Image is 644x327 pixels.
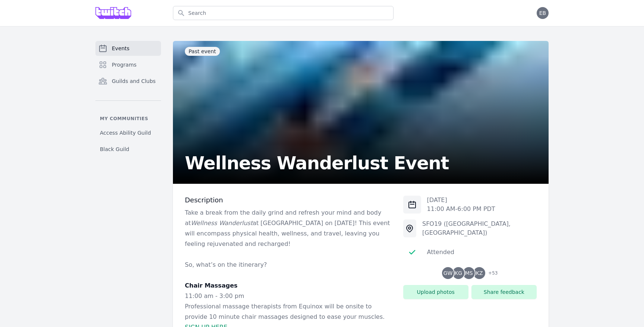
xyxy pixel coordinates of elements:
[185,196,391,205] h3: Description
[539,10,546,16] span: EB
[422,219,537,237] div: SFO19 ([GEOGRAPHIC_DATA], [GEOGRAPHIC_DATA])
[95,126,161,140] a: Access Ability Guild
[95,142,161,156] a: Black Guild
[95,57,161,72] a: Programs
[185,282,237,289] strong: Chair Massages
[95,41,161,56] a: Events
[185,208,391,249] p: Take a break from the daily grind and refresh your mind and body at at [GEOGRAPHIC_DATA] on [DATE...
[484,269,498,279] span: + 53
[173,6,394,20] input: Search
[95,41,161,156] nav: Sidebar
[95,7,131,19] img: Grove
[191,219,253,227] em: Wellness Wanderlust
[100,129,151,137] span: Access Ability Guild
[537,7,549,19] button: EB
[185,291,391,301] p: 11:00 am - 3:00 pm
[465,270,473,276] span: MS
[112,45,129,52] span: Events
[185,260,391,270] p: So, what’s on the itinerary?
[112,77,156,85] span: Guilds and Clubs
[455,270,462,276] span: KG
[100,145,129,153] span: Black Guild
[427,205,495,214] p: 11:00 AM - 6:00 PM PDT
[95,74,161,89] a: Guilds and Clubs
[471,285,537,299] button: Share feedback
[185,154,449,172] h2: Wellness Wanderlust Event
[185,301,391,322] p: Professional massage therapists from Equinox will be onsite to provide 10 minute chair massages d...
[112,61,136,68] span: Programs
[427,248,454,257] div: Attended
[185,47,220,56] span: Past event
[476,270,483,276] span: KZ
[403,285,468,299] button: Upload photos
[443,270,453,276] span: GW
[427,196,495,205] p: [DATE]
[95,116,161,122] p: My communities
